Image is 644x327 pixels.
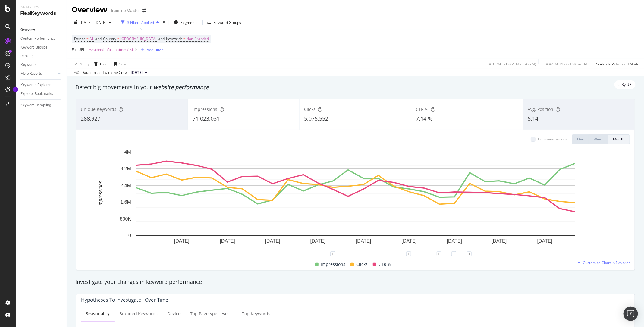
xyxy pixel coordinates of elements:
div: Keyword Groups [213,20,241,25]
span: Impressions [193,106,217,112]
span: 5,075,552 [304,115,328,122]
span: Impressions [321,261,346,268]
button: 3 Filters Applied [119,17,161,27]
button: [DATE] - [DATE] [72,17,114,27]
div: Investigate your changes in keyword performance [75,278,636,286]
div: Content Performance [20,36,55,42]
span: = [183,36,185,41]
span: ^.*.com/en/train-times/.*$ [89,46,134,54]
a: Explorer Bookmarks [20,91,62,97]
div: More Reports [20,71,42,77]
span: [DATE] - [DATE] [80,20,106,25]
a: Overview [20,27,62,33]
a: Content Performance [20,36,62,42]
text: 0 [128,233,131,238]
span: Avg. Position [528,106,553,112]
span: = [86,47,88,52]
div: Overview [20,27,35,33]
div: 4.91 % Clicks ( 21M on 427M ) [489,61,536,67]
div: Trainline Master [110,8,140,14]
div: Top Keywords [242,311,270,317]
text: 800K [120,216,131,222]
button: Switch to Advanced Mode [594,59,639,69]
span: 71,023,031 [193,115,220,122]
span: = [86,36,89,41]
div: Week [594,137,603,142]
a: Keywords [20,62,62,68]
span: 288,927 [81,115,100,122]
span: All [90,35,94,43]
a: Customize Chart in Explorer [577,260,630,265]
div: Day [577,137,584,142]
span: Clicks [304,106,316,112]
span: Full URL [72,47,85,52]
div: Top pagetype Level 1 [190,311,232,317]
span: and [95,36,102,41]
button: [DATE] [128,69,150,76]
div: Analytics [20,5,62,10]
text: [DATE] [310,239,325,244]
button: Week [589,134,608,144]
span: and [158,36,165,41]
div: 1 [467,251,472,256]
div: Overview [72,5,108,15]
span: [GEOGRAPHIC_DATA] [120,35,157,43]
text: [DATE] [447,239,462,244]
span: Segments [181,20,197,25]
div: 1 [451,251,456,256]
div: 14.47 % URLs ( 216K on 1M ) [544,61,589,67]
span: = [117,36,119,41]
span: CTR % [379,261,391,268]
span: 2025 Aug. 24th [131,70,143,75]
button: Apply [72,59,89,69]
div: Apply [80,61,89,67]
text: 1.6M [120,200,131,205]
div: arrow-right-arrow-left [142,8,146,13]
button: Day [572,134,589,144]
div: Device [167,311,181,317]
span: CTR % [416,106,429,112]
div: Month [613,137,625,142]
div: Keywords [20,62,36,68]
span: Customize Chart in Explorer [583,260,630,265]
button: Keyword Groups [205,17,243,27]
div: Ranking [20,53,34,59]
div: Tooltip anchor [13,87,18,92]
span: Non-Branded [186,35,209,43]
div: Open Intercom Messenger [624,307,638,321]
text: 2.4M [120,183,131,188]
text: [DATE] [537,239,552,244]
button: Add Filter [139,46,163,53]
div: Keyword Sampling [20,102,51,108]
text: [DATE] [174,239,189,244]
div: Branded Keywords [119,311,158,317]
div: Switch to Advanced Mode [596,61,639,67]
button: Save [112,59,127,69]
text: 3.2M [120,166,131,171]
a: Keywords Explorer [20,82,62,88]
button: Segments [171,17,200,27]
div: Keywords Explorer [20,82,51,88]
div: Seasonality [86,311,110,317]
div: 1 [406,251,411,256]
text: Impressions [98,181,103,207]
button: Clear [92,59,109,69]
text: [DATE] [265,239,280,244]
span: Device [74,36,86,41]
span: Clicks [357,261,368,268]
div: RealKeywords [20,10,62,17]
div: legacy label [614,80,636,89]
div: 1 [330,251,335,256]
div: Save [119,61,127,67]
div: Keyword Groups [20,44,47,51]
text: 4M [124,149,131,155]
svg: A chart. [81,149,630,254]
div: Compare periods [538,137,567,142]
span: Unique Keywords [81,106,116,112]
span: Keywords [166,36,182,41]
text: [DATE] [220,239,235,244]
text: [DATE] [356,239,371,244]
span: 5.14 [528,115,538,122]
span: By URL [621,83,633,86]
